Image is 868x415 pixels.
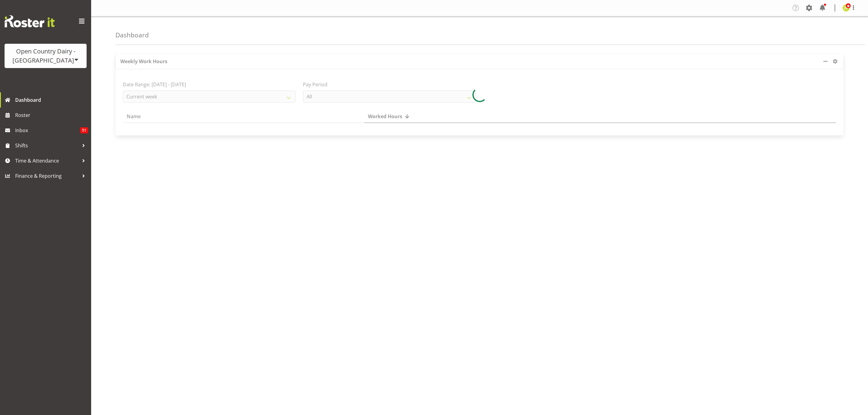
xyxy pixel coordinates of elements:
img: Rosterit website logo [5,15,55,27]
span: Finance & Reporting [15,171,79,180]
span: Dashboard [15,95,88,105]
span: Time & Attendance [15,156,79,165]
span: Inbox [15,126,80,135]
img: jessica-greenwood7429.jpg [842,4,850,12]
span: Roster [15,111,88,120]
span: 51 [80,127,88,133]
h4: Dashboard [115,32,149,39]
div: Open Country Dairy - [GEOGRAPHIC_DATA] [11,47,81,65]
span: Shifts [15,141,79,150]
